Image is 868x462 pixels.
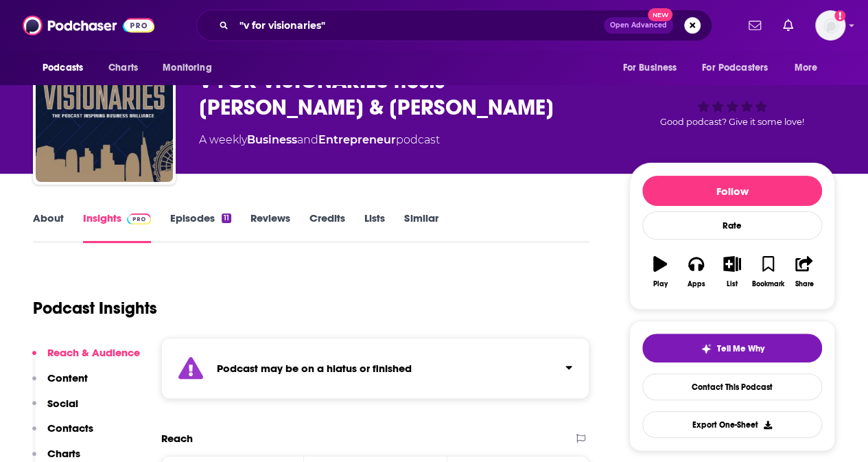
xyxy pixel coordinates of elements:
[604,17,673,34] button: Open AdvancedNew
[629,54,835,139] div: Good podcast? Give it some love!
[161,338,589,399] section: Click to expand status details
[795,280,813,288] div: Share
[196,10,712,41] div: Search podcasts, credits, & more...
[795,58,818,78] span: More
[23,12,154,38] img: Podchaser - Follow, Share and Rate Podcasts
[127,213,151,224] img: Podchaser Pro
[815,10,845,41] img: User Profile
[653,280,668,288] div: Play
[170,211,231,243] a: Episodes11
[688,280,705,288] div: Apps
[743,14,766,37] a: Show notifications dropdown
[247,133,297,146] a: Business
[234,14,604,36] input: Search podcasts, credits, & more...
[222,213,231,223] div: 11
[297,133,318,146] span: and
[32,371,88,397] button: Content
[622,58,677,78] span: For Business
[47,421,93,435] p: Contacts
[752,280,784,288] div: Bookmark
[610,22,667,29] span: Open Advanced
[701,343,712,354] img: tell me why sparkle
[702,58,768,78] span: For Podcasters
[834,10,845,21] svg: Add a profile image
[153,55,229,81] button: open menu
[750,247,786,297] button: Bookmark
[693,55,788,81] button: open menu
[47,397,78,410] p: Social
[364,211,385,243] a: Lists
[642,373,822,400] a: Contact This Podcast
[32,421,93,447] button: Contacts
[43,58,83,78] span: Podcasts
[32,397,78,422] button: Social
[815,10,845,41] button: Show profile menu
[642,176,822,206] button: Follow
[717,343,764,354] span: Tell Me Why
[786,247,822,297] button: Share
[33,298,157,319] h1: Podcast Insights
[815,10,845,41] span: Logged in as PRSuperstar
[250,211,290,243] a: Reviews
[660,117,804,127] span: Good podcast? Give it some love!
[642,247,678,297] button: Play
[83,211,151,243] a: InsightsPodchaser Pro
[36,45,173,182] img: V FOR VISIONARIES hosts RICHARD WARD & ROSAMOND STENHOUSE
[163,58,211,78] span: Monitoring
[642,411,822,438] button: Export One-Sheet
[47,447,80,460] p: Charts
[108,58,138,78] span: Charts
[99,55,146,81] a: Charts
[613,55,694,81] button: open menu
[47,371,88,384] p: Content
[642,211,822,240] div: Rate
[777,14,799,37] a: Show notifications dropdown
[33,211,64,243] a: About
[404,211,438,243] a: Similar
[714,247,750,297] button: List
[217,362,412,375] strong: Podcast may be on a hiatus or finished
[199,132,440,148] div: A weekly podcast
[642,334,822,362] button: tell me why sparkleTell Me Why
[648,8,672,21] span: New
[318,133,396,146] a: Entrepreneur
[309,211,345,243] a: Credits
[33,55,101,81] button: open menu
[785,55,835,81] button: open menu
[161,432,193,445] h2: Reach
[32,346,140,371] button: Reach & Audience
[678,247,714,297] button: Apps
[47,346,140,359] p: Reach & Audience
[727,280,738,288] div: List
